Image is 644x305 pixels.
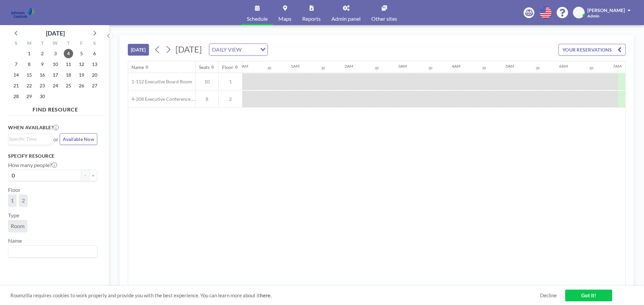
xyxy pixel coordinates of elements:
[131,64,144,70] div: Name
[344,64,353,69] div: 2AM
[88,40,101,48] div: S
[90,70,99,80] span: Saturday, September 20, 2025
[321,66,325,70] div: 30
[77,49,86,58] span: Friday, September 5, 2025
[38,92,47,101] span: Tuesday, September 30, 2025
[46,28,65,38] div: [DATE]
[89,170,97,181] button: +
[8,153,97,159] h3: Specify resource
[38,70,47,80] span: Tuesday, September 16, 2025
[90,81,99,90] span: Saturday, September 27, 2025
[11,92,21,101] span: Sunday, September 28, 2025
[8,186,20,193] label: Floor
[331,16,361,21] span: Admin panel
[11,6,35,19] img: organization-logo
[10,40,23,48] div: S
[9,135,48,143] input: Search for option
[196,96,218,102] span: 8
[77,70,86,80] span: Friday, September 19, 2025
[36,40,49,48] div: T
[452,64,461,69] div: 4AM
[64,81,73,90] span: Thursday, September 25, 2025
[260,292,271,298] a: here.
[51,70,60,80] span: Wednesday, September 17, 2025
[24,81,34,90] span: Monday, September 22, 2025
[428,66,432,70] div: 30
[64,70,73,80] span: Thursday, September 18, 2025
[237,64,248,69] div: 12AM
[62,40,75,48] div: T
[267,66,271,70] div: 30
[536,66,540,70] div: 30
[24,70,34,80] span: Monday, September 15, 2025
[24,60,34,69] span: Monday, September 8, 2025
[9,247,93,256] input: Search for option
[209,44,267,55] div: Search for option
[60,133,97,145] button: Available Now
[77,81,86,90] span: Friday, September 26, 2025
[199,64,210,70] div: Seats
[51,81,60,90] span: Wednesday, September 24, 2025
[38,81,47,90] span: Tuesday, September 23, 2025
[196,79,218,85] span: 10
[244,45,256,54] input: Search for option
[11,223,24,229] span: Room
[575,10,582,16] span: XH
[8,212,19,219] label: Type
[278,16,291,21] span: Maps
[371,16,397,21] span: Other sites
[49,40,62,48] div: W
[64,49,73,58] span: Thursday, September 4, 2025
[11,197,14,204] span: 1
[558,44,626,56] button: YOUR RESERVATIONS
[128,44,149,56] button: [DATE]
[8,162,57,168] label: How many people?
[8,103,103,113] h4: FIND RESOURCE
[559,64,568,69] div: 6AM
[8,246,97,257] div: Search for option
[81,170,89,181] button: -
[128,79,192,85] span: 1-112 Executive Board Room
[587,7,625,13] span: [PERSON_NAME]
[587,13,599,18] span: Admin
[11,70,21,80] span: Sunday, September 14, 2025
[565,290,612,301] a: Got it!
[589,66,593,70] div: 30
[11,60,21,69] span: Sunday, September 7, 2025
[219,96,242,102] span: 2
[90,60,99,69] span: Saturday, September 13, 2025
[53,136,58,143] span: or
[38,60,47,69] span: Tuesday, September 9, 2025
[75,40,88,48] div: F
[540,292,557,299] a: Decline
[38,49,47,58] span: Tuesday, September 2, 2025
[302,16,321,21] span: Reports
[222,64,233,70] div: Floor
[23,40,36,48] div: M
[24,49,34,58] span: Monday, September 1, 2025
[211,45,243,54] span: DAILY VIEW
[8,237,22,244] label: Name
[219,79,242,85] span: 1
[8,134,52,144] div: Search for option
[291,64,300,69] div: 1AM
[63,136,94,142] span: Available Now
[482,66,486,70] div: 30
[10,292,540,299] span: Roomzilla requires cookies to work properly and provide you with the best experience. You can lea...
[505,64,514,69] div: 5AM
[64,60,73,69] span: Thursday, September 11, 2025
[22,197,25,204] span: 2
[11,81,21,90] span: Sunday, September 21, 2025
[398,64,407,69] div: 3AM
[128,96,195,102] span: 4-208 Executive Conference Room
[24,92,34,101] span: Monday, September 29, 2025
[375,66,379,70] div: 30
[90,49,99,58] span: Saturday, September 6, 2025
[247,16,268,21] span: Schedule
[613,64,622,69] div: 7AM
[51,49,60,58] span: Wednesday, September 3, 2025
[77,60,86,69] span: Friday, September 12, 2025
[51,60,60,69] span: Wednesday, September 10, 2025
[175,44,202,54] span: [DATE]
